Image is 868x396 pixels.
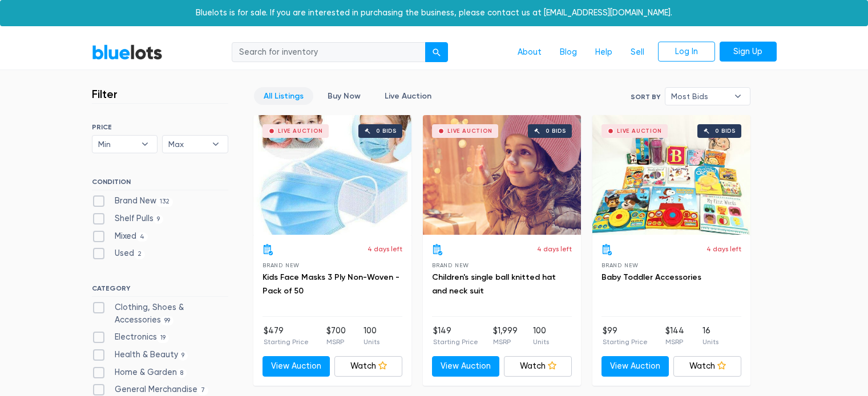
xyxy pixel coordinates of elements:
[671,88,728,105] span: Most Bids
[673,356,741,377] a: Watch
[318,87,370,105] a: Buy Now
[92,178,228,190] h6: CONDITION
[264,325,309,348] li: $479
[368,244,402,254] p: 4 days left
[92,123,228,131] h6: PRICE
[720,42,777,62] a: Sign Up
[533,325,549,348] li: 100
[432,262,469,268] span: Brand New
[658,42,715,62] a: Log In
[133,136,157,153] b: ▾
[533,337,549,347] p: Units
[232,42,426,63] input: Search for inventory
[254,87,313,105] a: All Listings
[92,247,146,260] label: Used
[504,356,572,377] a: Watch
[92,349,188,361] label: Health & Beauty
[364,325,380,348] li: 100
[334,356,402,377] a: Watch
[537,244,572,254] p: 4 days left
[375,87,441,105] a: Live Auction
[546,128,566,134] div: 0 bids
[204,136,228,153] b: ▾
[263,356,330,377] a: View Auction
[586,42,621,63] a: Help
[197,386,209,395] span: 7
[551,42,586,63] a: Blog
[253,115,411,235] a: Live Auction 0 bids
[177,369,187,378] span: 8
[92,366,187,379] label: Home & Garden
[157,334,169,343] span: 19
[665,325,684,348] li: $144
[433,325,478,348] li: $149
[601,356,669,377] a: View Auction
[715,128,736,134] div: 0 bids
[92,284,228,297] h6: CATEGORY
[168,136,206,153] span: Max
[92,383,209,396] label: General Merchandise
[178,351,188,360] span: 9
[423,115,581,235] a: Live Auction 0 bids
[432,356,500,377] a: View Auction
[136,232,148,242] span: 4
[726,88,750,105] b: ▾
[156,198,173,207] span: 132
[263,262,300,268] span: Brand New
[603,337,648,347] p: Starting Price
[433,337,478,347] p: Starting Price
[631,92,660,102] label: Sort By
[98,136,136,153] span: Min
[92,195,173,207] label: Brand New
[493,337,518,347] p: MSRP
[92,87,118,101] h3: Filter
[508,42,551,63] a: About
[154,215,164,224] span: 9
[703,325,718,348] li: 16
[92,331,169,344] label: Electronics
[592,115,750,235] a: Live Auction 0 bids
[92,301,228,326] label: Clothing, Shoes & Accessories
[703,337,718,347] p: Units
[601,272,701,282] a: Baby Toddler Accessories
[92,230,148,243] label: Mixed
[134,250,146,259] span: 2
[376,128,397,134] div: 0 bids
[92,213,164,225] label: Shelf Pulls
[432,272,556,296] a: Children's single ball knitted hat and neck suit
[364,337,380,347] p: Units
[264,337,309,347] p: Starting Price
[447,128,492,134] div: Live Auction
[665,337,684,347] p: MSRP
[92,44,163,60] a: BlueLots
[617,128,662,134] div: Live Auction
[706,244,741,254] p: 4 days left
[278,128,323,134] div: Live Auction
[161,316,174,325] span: 99
[326,325,346,348] li: $700
[621,42,653,63] a: Sell
[603,325,648,348] li: $99
[326,337,346,347] p: MSRP
[493,325,518,348] li: $1,999
[601,262,639,268] span: Brand New
[263,272,399,296] a: Kids Face Masks 3 Ply Non-Woven - Pack of 50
